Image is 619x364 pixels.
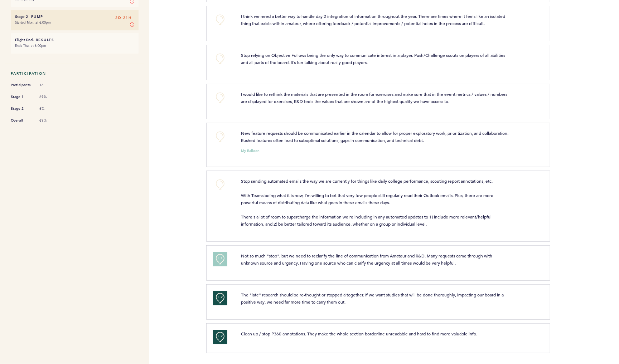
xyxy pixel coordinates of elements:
[11,71,139,76] h5: Participation
[15,14,134,19] h6: - Pump
[11,105,32,112] span: Stage 2
[11,117,32,124] span: Overall
[218,255,223,262] span: +1
[15,20,51,25] time: Started Mon. at 6:00pm
[39,83,61,88] span: 16
[15,38,33,42] small: Flight End
[213,252,227,266] button: +1
[241,292,505,305] span: The "late" research should be re-thought or stopped altogether. If we want studies that will be d...
[241,13,506,26] span: I think we need a better way to handle day 2 integration of information throughout the year. Ther...
[11,82,32,89] span: Participants
[15,14,28,19] small: Stage 2
[218,294,223,301] span: +2
[241,130,509,143] span: New feature requests should be communicated earlier in the calendar to allow for proper explorato...
[241,331,477,336] span: Clean up / stop P360 annotations. They make the whole section borderline unreadable and hard to f...
[115,14,131,21] span: 2D 21H
[15,38,134,42] h6: - Results
[241,52,506,65] span: Stop relying on Objective Follows being the only way to communicate interest in a player. Push/Ch...
[213,330,227,344] button: +2
[241,178,494,227] span: Stop sending automated emails the way we are currently for things like daily college performance,...
[39,106,61,111] span: 6%
[39,94,61,99] span: 69%
[11,93,32,100] span: Stage 1
[241,149,260,153] small: My Balloon
[15,43,46,48] time: Ends Thu. at 6:00pm
[213,291,227,305] button: +2
[241,91,508,104] span: I would like to rethink the materials that are presented in the room for exercises and make sure ...
[218,333,223,340] span: +2
[241,253,493,266] span: Not so much "stop", but we need to reclarify the line of communication from Amateur and R&D. Many...
[39,118,61,123] span: 69%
